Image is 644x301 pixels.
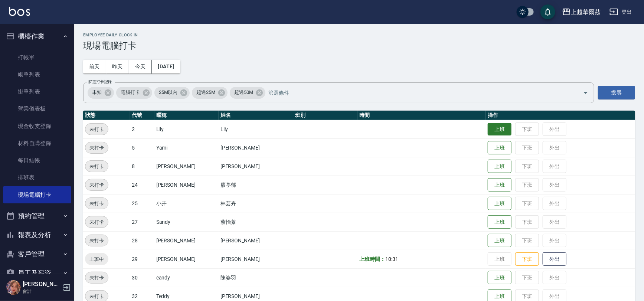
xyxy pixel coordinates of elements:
[543,252,566,266] button: 外出
[3,100,71,117] a: 營業儀表板
[23,288,61,295] p: 會計
[219,268,293,287] td: 陳姿羽
[488,123,511,136] button: 上班
[219,120,293,138] td: Lily
[488,271,511,285] button: 上班
[3,206,71,226] button: 預約管理
[515,252,539,266] button: 下班
[154,213,219,231] td: Sandy
[3,135,71,152] a: 材料自購登錄
[154,111,219,120] th: 暱稱
[598,86,635,99] button: 搜尋
[3,49,71,66] a: 打帳單
[83,111,130,120] th: 狀態
[486,111,635,120] th: 操作
[3,264,71,283] button: 員工及薪資
[219,176,293,194] td: 廖亭郁
[130,268,154,287] td: 30
[152,60,180,73] button: [DATE]
[359,256,385,262] b: 上班時間：
[129,60,152,73] button: 今天
[559,4,604,20] button: 上越華爾茲
[23,281,61,288] h5: [PERSON_NAME]
[571,7,601,17] div: 上越華爾茲
[540,4,555,19] button: save
[85,200,108,207] span: 未打卡
[219,194,293,213] td: 林芸卉
[130,120,154,138] td: 2
[83,40,635,51] h3: 現場電腦打卡
[488,234,511,248] button: 上班
[3,27,71,46] button: 櫃檯作業
[85,218,108,226] span: 未打卡
[192,87,228,99] div: 超過25M
[3,225,71,245] button: 報表及分析
[3,66,71,83] a: 帳單列表
[3,169,71,186] a: 排班表
[154,268,219,287] td: candy
[580,87,592,99] button: Open
[488,215,511,229] button: 上班
[267,86,570,99] input: 篩選條件
[154,120,219,138] td: Lily
[3,245,71,264] button: 客戶管理
[106,60,129,73] button: 昨天
[357,111,486,120] th: 時間
[219,250,293,268] td: [PERSON_NAME]
[130,250,154,268] td: 29
[83,33,635,37] h2: Employee Daily Clock In
[9,7,30,16] img: Logo
[3,186,71,203] a: 現場電腦打卡
[130,138,154,157] td: 5
[88,79,112,85] label: 篩選打卡記錄
[83,60,106,73] button: 前天
[488,197,511,210] button: 上班
[116,89,144,96] span: 電腦打卡
[130,157,154,176] td: 8
[85,181,108,189] span: 未打卡
[130,231,154,250] td: 28
[219,157,293,176] td: [PERSON_NAME]
[88,87,114,99] div: 未知
[130,176,154,194] td: 24
[3,152,71,169] a: 每日結帳
[488,160,511,173] button: 上班
[3,118,71,135] a: 現金收支登錄
[130,194,154,213] td: 25
[192,89,220,96] span: 超過25M
[130,213,154,231] td: 27
[219,111,293,120] th: 姓名
[85,144,108,152] span: 未打卡
[85,255,108,263] span: 上班中
[219,231,293,250] td: [PERSON_NAME]
[385,256,398,262] span: 10:31
[230,89,258,96] span: 超過50M
[3,83,71,100] a: 掛單列表
[6,280,21,295] img: Person
[488,178,511,192] button: 上班
[154,138,219,157] td: Yami
[154,176,219,194] td: [PERSON_NAME]
[219,213,293,231] td: 蔡怡蓁
[116,87,152,99] div: 電腦打卡
[154,157,219,176] td: [PERSON_NAME]
[85,274,108,282] span: 未打卡
[85,237,108,245] span: 未打卡
[607,5,635,19] button: 登出
[488,141,511,155] button: 上班
[219,138,293,157] td: [PERSON_NAME]
[293,111,357,120] th: 班別
[85,163,108,170] span: 未打卡
[85,125,108,133] span: 未打卡
[85,292,108,300] span: 未打卡
[230,87,265,99] div: 超過50M
[154,250,219,268] td: [PERSON_NAME]
[88,89,106,96] span: 未知
[154,194,219,213] td: 小卉
[154,89,182,96] span: 25M以內
[130,111,154,120] th: 代號
[154,87,190,99] div: 25M以內
[154,231,219,250] td: [PERSON_NAME]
